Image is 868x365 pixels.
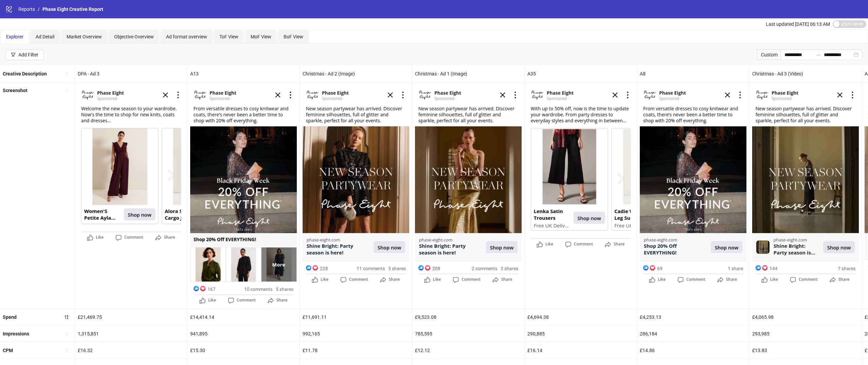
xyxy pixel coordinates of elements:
span: sort-ascending [64,88,69,93]
div: £16.14 [525,342,637,359]
img: Screenshot 6674916088706 [640,85,746,285]
div: Christmas - Ad 3 (Video) [749,66,862,82]
b: Screenshot [3,88,28,93]
b: CPM [3,348,13,353]
button: Add Filter [5,49,44,60]
span: sort-descending [64,315,69,319]
div: 290,885 [525,326,637,342]
span: sort-ascending [64,348,69,353]
span: ToF View [219,34,238,39]
a: Reports [17,5,36,13]
img: Screenshot 6669054845706 [752,85,859,285]
div: A35 [525,66,637,82]
div: £14,414.14 [187,309,300,325]
div: £9,523.08 [412,309,524,325]
div: £11,691.11 [300,309,412,325]
div: 293,985 [749,326,862,342]
li: / [38,5,40,13]
div: £13.83 [749,342,862,359]
span: BoF View [284,34,303,39]
span: Market Overview [67,34,102,39]
img: Screenshot 6669054846106 [303,85,409,285]
div: 785,595 [412,326,524,342]
div: 286,184 [637,326,749,342]
b: Creative Description [3,71,47,76]
span: Objective Overview [114,34,154,39]
div: A8 [637,66,749,82]
div: 992,165 [300,326,412,342]
div: Christmas - Ad 1 (Image) [412,66,524,82]
div: £4,694.38 [525,309,637,325]
span: filter [11,52,16,57]
span: Last updated [DATE] 06:13 AM [766,21,830,27]
span: Ad Detail [36,34,54,39]
div: Christmas - Ad 2 (Image) [300,66,412,82]
b: Impressions [3,331,29,336]
span: Explorer [6,34,23,39]
div: A13 [187,66,300,82]
span: sort-ascending [64,71,69,76]
div: 941,895 [187,326,300,342]
div: £14.86 [637,342,749,359]
div: £12.12 [412,342,524,359]
div: DPA - Ad 3 [75,66,187,82]
div: £16.32 [75,342,187,359]
img: Screenshot 6674990777306 [190,85,297,306]
span: swap-right [816,52,821,57]
img: Screenshot 6669054835906 [415,85,522,285]
div: £4,253.13 [637,309,749,325]
span: MoF View [251,34,271,39]
b: Spend [3,314,17,320]
span: sort-ascending [64,331,69,336]
div: Custom [757,49,780,60]
span: to [816,52,821,57]
div: £15.30 [187,342,300,359]
span: Phase Eight Creative Report [42,6,103,12]
div: £11.78 [300,342,412,359]
div: £21,469.75 [75,309,187,325]
img: Screenshot 6679359777306 [527,85,634,250]
img: Screenshot 6669055671906 [78,85,184,243]
span: Ad format overview [166,34,207,39]
div: Add Filter [18,52,38,57]
div: 1,315,851 [75,326,187,342]
div: £4,065.98 [749,309,862,325]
